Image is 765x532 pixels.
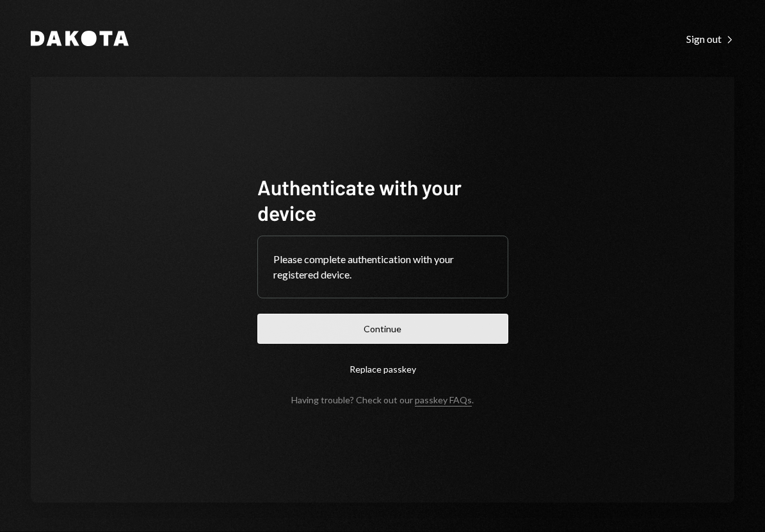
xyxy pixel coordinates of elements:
[686,33,734,45] div: Sign out
[257,314,508,344] button: Continue
[291,394,474,405] div: Having trouble? Check out our .
[257,174,508,225] h1: Authenticate with your device
[415,394,472,407] a: passkey FAQs
[686,31,734,45] a: Sign out
[257,354,508,384] button: Replace passkey
[273,252,492,282] div: Please complete authentication with your registered device.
